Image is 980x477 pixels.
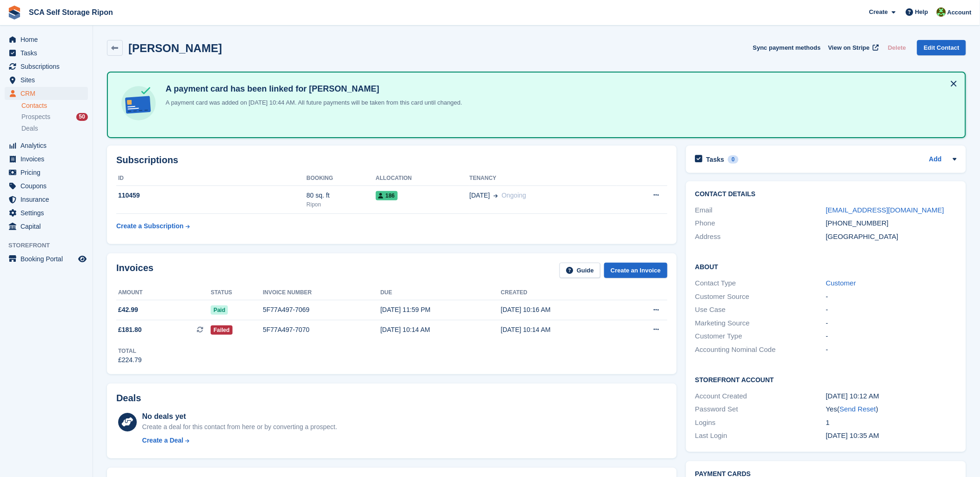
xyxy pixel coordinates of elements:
[211,305,228,315] span: Paid
[695,431,826,441] div: Last Login
[307,191,376,200] div: 80 sq. ft
[116,218,190,235] a: Create a Subscription
[826,218,957,229] div: [PHONE_NUMBER]
[116,191,307,200] div: 110459
[380,325,501,335] div: [DATE] 10:14 AM
[263,325,380,335] div: 5F77A497-7070
[5,60,88,73] a: menu
[376,191,398,200] span: 186
[826,404,957,415] div: Yes
[20,206,76,219] span: Settings
[118,305,138,315] span: £42.99
[21,124,38,133] span: Deals
[501,325,620,335] div: [DATE] 10:14 AM
[162,84,462,94] h4: A payment card has been linked for [PERSON_NAME]
[695,232,826,242] div: Address
[20,220,76,233] span: Capital
[695,331,826,342] div: Customer Type
[695,205,826,216] div: Email
[826,279,856,287] a: Customer
[307,200,376,209] div: Ripon
[826,206,944,214] a: [EMAIL_ADDRESS][DOMAIN_NAME]
[501,305,620,315] div: [DATE] 10:16 AM
[211,325,233,335] span: Failed
[826,318,957,329] div: -
[5,87,88,100] a: menu
[869,7,888,17] span: Create
[21,113,50,121] span: Prospects
[707,155,725,164] h2: Tasks
[118,355,142,365] div: £224.79
[5,206,88,219] a: menu
[380,285,501,300] th: Due
[728,155,739,164] div: 0
[20,73,76,86] span: Sites
[8,241,93,250] span: Storefront
[128,42,222,54] h2: [PERSON_NAME]
[20,46,76,60] span: Tasks
[20,193,76,206] span: Insurance
[77,253,88,265] a: Preview store
[826,431,880,439] time: 2025-09-26 09:35:16 UTC
[380,305,501,315] div: [DATE] 11:59 PM
[118,325,142,335] span: £181.80
[826,344,957,355] div: -
[695,305,826,315] div: Use Case
[162,98,462,107] p: A payment card was added on [DATE] 10:44 AM. All future payments will be taken from this card unt...
[695,291,826,302] div: Customer Source
[826,305,957,315] div: -
[604,263,667,278] a: Create an Invoice
[5,166,88,179] a: menu
[142,436,337,445] a: Create a Deal
[501,285,620,300] th: Created
[20,179,76,192] span: Coupons
[21,112,88,122] a: Prospects 50
[20,87,76,100] span: CRM
[5,33,88,46] a: menu
[119,84,158,123] img: card-linked-ebf98d0992dc2aeb22e95c0e3c79077019eb2392cfd83c6a337811c24bc77127.svg
[263,305,380,315] div: 5F77A497-7069
[695,262,957,271] h2: About
[20,60,76,73] span: Subscriptions
[5,73,88,86] a: menu
[826,391,957,402] div: [DATE] 10:12 AM
[376,171,470,186] th: Allocation
[937,7,946,17] img: Kelly Neesham
[695,191,957,198] h2: Contact Details
[25,5,117,20] a: SCA Self Storage Ripon
[116,393,141,404] h2: Deals
[695,391,826,402] div: Account Created
[5,193,88,206] a: menu
[21,124,88,133] a: Deals
[142,411,337,422] div: No deals yet
[840,405,876,413] a: Send Reset
[695,344,826,355] div: Accounting Nominal Code
[502,192,527,199] span: Ongoing
[20,139,76,152] span: Analytics
[826,232,957,242] div: [GEOGRAPHIC_DATA]
[116,171,307,186] th: ID
[825,40,881,55] a: View on Stripe
[116,263,153,278] h2: Invoices
[7,6,21,20] img: stora-icon-8386f47178a22dfd0bd8f6a31ec36ba5ce8667c1dd55bd0f319d3a0aa187defe.svg
[20,152,76,166] span: Invoices
[20,33,76,46] span: Home
[695,278,826,289] div: Contact Type
[695,404,826,415] div: Password Set
[116,285,211,300] th: Amount
[5,152,88,166] a: menu
[826,331,957,342] div: -
[947,8,972,17] span: Account
[917,40,966,55] a: Edit Contact
[20,166,76,179] span: Pricing
[826,417,957,428] div: 1
[5,252,88,265] a: menu
[828,43,870,53] span: View on Stripe
[118,347,142,355] div: Total
[695,417,826,428] div: Logins
[929,154,942,165] a: Add
[21,101,88,110] a: Contacts
[695,318,826,329] div: Marketing Source
[76,113,88,121] div: 50
[5,139,88,152] a: menu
